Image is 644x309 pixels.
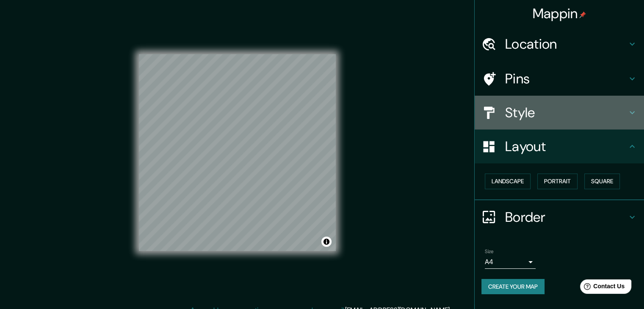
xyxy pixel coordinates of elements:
[505,138,627,155] h4: Layout
[505,36,627,52] h4: Location
[475,27,644,61] div: Location
[505,104,627,121] h4: Style
[475,62,644,96] div: Pins
[579,11,586,18] img: pin-icon.png
[475,96,644,130] div: Style
[475,200,644,234] div: Border
[584,174,620,189] button: Square
[481,279,544,295] button: Create your map
[505,70,627,87] h4: Pins
[537,174,578,189] button: Portrait
[485,255,536,269] div: A4
[485,248,494,255] label: Size
[139,54,336,251] canvas: Map
[569,276,635,300] iframe: Help widget launcher
[485,174,531,189] button: Landscape
[533,5,586,22] h4: Mappin
[475,130,644,163] div: Layout
[321,237,332,247] button: Toggle attribution
[505,209,627,226] h4: Border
